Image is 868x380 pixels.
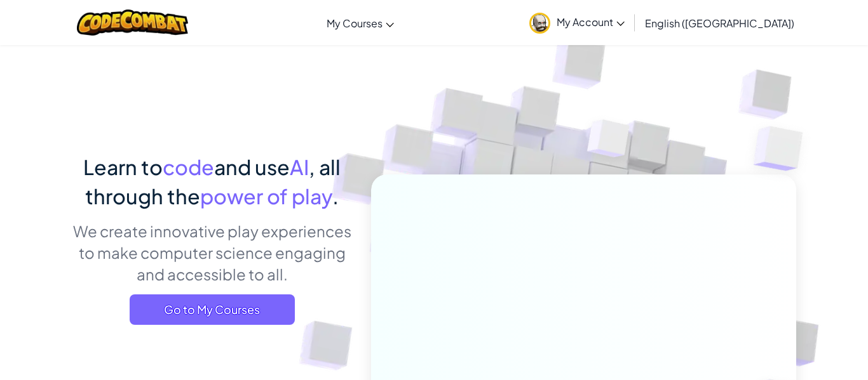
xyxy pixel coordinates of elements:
a: Go to My Courses [130,294,295,325]
img: Overlap cubes [564,95,655,189]
a: English ([GEOGRAPHIC_DATA]) [639,6,801,40]
img: Overlap cubes [728,95,838,202]
span: Learn to [83,154,163,180]
span: . [332,183,339,209]
a: My Account [523,3,631,43]
span: AI [290,154,309,180]
img: CodeCombat logo [77,10,188,36]
img: avatar [529,13,550,34]
span: English ([GEOGRAPHIC_DATA]) [645,16,794,30]
span: and use [214,154,290,180]
a: My Courses [320,6,400,40]
span: My Account [557,15,625,29]
span: My Courses [327,16,383,30]
span: code [163,154,214,180]
span: power of play [200,183,332,209]
p: We create innovative play experiences to make computer science engaging and accessible to all. [72,220,352,285]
